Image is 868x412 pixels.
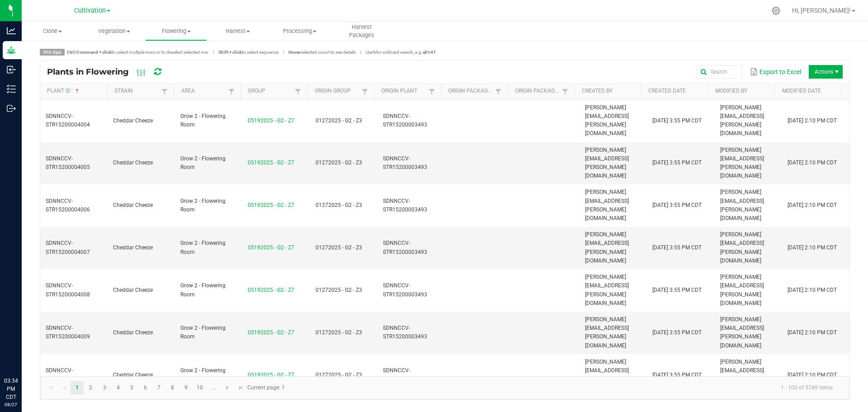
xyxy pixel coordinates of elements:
a: Flowering [145,22,207,41]
span: [DATE] 3:55 PM CDT [652,202,702,208]
kendo-pager: Current page: 1 [40,376,849,399]
a: StrainSortable [114,88,159,95]
inline-svg: Grow [7,46,16,55]
span: Vegetation [84,27,145,35]
a: Page 1 [71,381,84,394]
a: Filter [560,86,571,97]
a: GroupSortable [248,88,292,95]
span: [PERSON_NAME][EMAIL_ADDRESS][PERSON_NAME][DOMAIN_NAME] [720,189,764,221]
strong: Hover [288,50,301,55]
span: [DATE] 2:10 PM CDT [788,159,837,166]
span: [PERSON_NAME][EMAIL_ADDRESS][PERSON_NAME][DOMAIN_NAME] [720,359,764,391]
span: Clone [22,27,84,35]
span: [DATE] 2:10 PM CDT [788,117,837,124]
a: Page 11 [207,381,220,394]
span: [PERSON_NAME][EMAIL_ADDRESS][PERSON_NAME][DOMAIN_NAME] [585,104,629,137]
span: [PERSON_NAME][EMAIL_ADDRESS][PERSON_NAME][DOMAIN_NAME] [720,316,764,349]
a: Go to the next page [221,381,234,394]
button: Export to Excel [747,64,803,80]
a: Page 6 [139,381,152,394]
span: SDNNCCV-STR15200004005 [46,155,90,170]
span: SDNNCCV-STR15200004008 [46,282,90,297]
a: Page 4 [112,381,125,394]
a: 05192025 - G2 - Z7 [248,202,294,208]
span: Flowering [146,27,207,35]
span: to select multiple rows or to deselect selected row [67,50,208,55]
span: Actions [809,65,843,79]
span: Grow 2 - Flowering Room [180,155,226,170]
span: Cheddar Cheeze [113,117,153,124]
span: SDNNCCV-STR15200003493 [383,198,427,213]
span: Processing [269,27,330,35]
a: Created BySortable [582,88,638,95]
span: SDNNCCV-STR15200004007 [46,240,90,255]
span: Harvest Packages [331,23,392,39]
span: [PERSON_NAME][EMAIL_ADDRESS][PERSON_NAME][DOMAIN_NAME] [720,274,764,306]
span: SDNNCCV-STR15200003493 [383,282,427,297]
a: Harvest [207,22,269,41]
span: SDNNCCV-STR15200003493 [383,325,427,340]
a: Page 2 [84,381,97,394]
span: SDNNCCV-STR15200004009 [46,325,90,340]
span: SDNNCCV-STR15200004006 [46,198,90,213]
span: Harvest [208,27,269,35]
span: | [356,49,366,56]
inline-svg: Analytics [7,26,16,35]
a: 05192025 - G2 - Z7 [248,117,294,124]
span: [DATE] 3:55 PM CDT [652,287,702,293]
a: Filter [359,86,370,97]
span: [PERSON_NAME][EMAIL_ADDRESS][PERSON_NAME][DOMAIN_NAME] [720,104,764,137]
a: Created DateSortable [648,88,704,95]
span: [PERSON_NAME][EMAIL_ADDRESS][PERSON_NAME][DOMAIN_NAME] [720,147,764,179]
span: Grow 2 - Flowering Room [180,113,226,128]
span: [PERSON_NAME][EMAIL_ADDRESS][PERSON_NAME][DOMAIN_NAME] [585,189,629,221]
span: 01272025 - G2 - Z3 [316,159,362,166]
a: Filter [292,86,303,97]
strong: Ctrl/Command + click [67,50,112,55]
span: Grow 2 - Flowering Room [180,198,226,213]
div: Plants in Flowering [47,64,177,80]
a: Modified BySortable [715,88,771,95]
span: SDNNCCV-STR15200003493 [383,367,427,382]
p: 08/27 [4,401,18,408]
span: [PERSON_NAME][EMAIL_ADDRESS][PERSON_NAME][DOMAIN_NAME] [585,274,629,306]
span: [DATE] 3:55 PM CDT [652,372,702,378]
a: Origin Package Lot NumberSortable [515,88,560,95]
a: Page 10 [193,381,207,394]
span: Go to the last page [237,384,245,391]
a: Origin GroupSortable [315,88,359,95]
span: [PERSON_NAME][EMAIL_ADDRESS][PERSON_NAME][DOMAIN_NAME] [585,316,629,349]
span: Cheddar Cheeze [113,287,153,293]
span: Grow 2 - Flowering Room [180,282,226,297]
span: Grow 2 - Flowering Room [180,325,226,340]
span: | [278,49,288,56]
a: Origin Package IDSortable [448,88,493,95]
a: Modified DateSortable [782,88,838,95]
a: Harvest Packages [330,22,392,41]
strong: % [373,50,376,55]
span: [DATE] 2:10 PM CDT [788,287,837,293]
span: SDNNCCV-STR15200003493 [383,240,427,255]
span: [DATE] 2:10 PM CDT [788,244,837,251]
a: 05192025 - G2 - Z7 [248,287,294,293]
span: Use for wildcard search, e.g. [366,50,436,55]
a: 05192025 - G2 - Z7 [248,329,294,336]
a: Filter [426,86,437,97]
span: SDNNCCV-STR15200004004 [46,113,90,128]
a: Page 7 [152,381,165,394]
span: Cheddar Cheeze [113,244,153,251]
a: Vegetation [84,22,146,41]
span: Cultivation [74,7,106,14]
span: selected count to see details [288,50,356,55]
span: 01272025 - G2 - Z3 [316,244,362,251]
span: 01272025 - G2 - Z3 [316,202,362,208]
span: [PERSON_NAME][EMAIL_ADDRESS][PERSON_NAME][DOMAIN_NAME] [585,147,629,179]
inline-svg: Inbound [7,65,16,74]
a: AreaSortable [181,88,226,95]
a: Origin PlantSortable [382,88,426,95]
a: 05192025 - G2 - Z7 [248,372,294,378]
span: Sortable [74,88,81,95]
span: SDNNCCV-STR15200003493 [383,155,427,170]
inline-svg: Inventory [7,84,16,94]
inline-svg: Outbound [7,104,16,113]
